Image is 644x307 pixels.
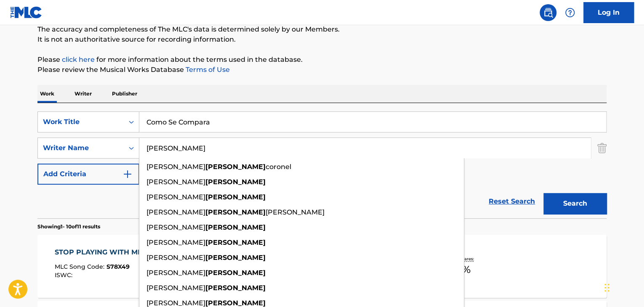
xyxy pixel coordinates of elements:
[205,238,266,246] strong: [PERSON_NAME]
[266,208,325,216] span: [PERSON_NAME]
[106,263,130,270] span: S78X49
[266,163,291,171] span: coronel
[37,55,607,65] p: Please for more information about the terms used in the database.
[205,163,266,171] strong: [PERSON_NAME]
[205,299,266,307] strong: [PERSON_NAME]
[146,238,205,246] span: [PERSON_NAME]
[37,164,139,185] button: Add Criteria
[602,267,644,307] iframe: Chat Widget
[109,85,140,103] p: Publisher
[55,247,146,257] div: STOP PLAYING WITH ME
[146,193,205,201] span: [PERSON_NAME]
[205,193,266,201] strong: [PERSON_NAME]
[146,208,205,216] span: [PERSON_NAME]
[146,178,205,186] span: [PERSON_NAME]
[543,193,607,214] button: Search
[205,284,266,292] strong: [PERSON_NAME]
[43,117,119,127] div: Work Title
[10,6,43,19] img: MLC Logo
[543,8,553,18] img: search
[37,34,607,45] p: It is not an authoritative source for recording information.
[604,275,609,300] div: Drag
[597,138,607,159] img: Delete Criterion
[62,56,95,64] a: click here
[562,4,578,21] div: Help
[205,178,266,186] strong: [PERSON_NAME]
[43,143,119,153] div: Writer Name
[184,66,230,74] a: Terms of Use
[146,223,205,231] span: [PERSON_NAME]
[146,163,205,171] span: [PERSON_NAME]
[146,269,205,277] span: [PERSON_NAME]
[37,235,607,298] a: STOP PLAYING WITH MEMLC Song Code:S78X49ISWC:Writers (3)[PERSON_NAME], [PERSON_NAME], [PERSON_NAM...
[37,111,607,218] form: Search Form
[37,24,607,34] p: The accuracy and completeness of The MLC's data is determined solely by our Members.
[55,263,106,270] span: MLC Song Code :
[484,192,539,211] a: Reset Search
[540,4,556,21] a: Public Search
[583,2,634,23] a: Log In
[205,254,266,262] strong: [PERSON_NAME]
[72,85,94,103] p: Writer
[146,299,205,307] span: [PERSON_NAME]
[55,271,75,279] span: ISWC :
[146,254,205,262] span: [PERSON_NAME]
[37,223,100,230] p: Showing 1 - 10 of 11 results
[146,284,205,292] span: [PERSON_NAME]
[205,269,266,277] strong: [PERSON_NAME]
[37,85,57,103] p: Work
[122,169,133,179] img: 9d2ae6d4665cec9f34b9.svg
[205,208,266,216] strong: [PERSON_NAME]
[565,8,575,18] img: help
[205,223,266,231] strong: [PERSON_NAME]
[37,65,607,75] p: Please review the Musical Works Database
